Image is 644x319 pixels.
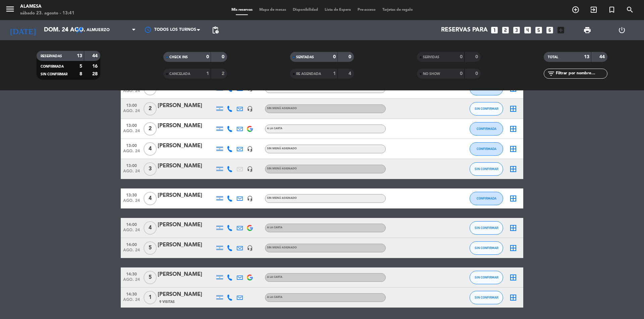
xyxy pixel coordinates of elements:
button: menu [5,4,15,16]
span: CONFIRMADA [477,127,496,131]
span: Reservas para [441,27,488,33]
span: ago. 24 [123,198,140,206]
div: [PERSON_NAME] [158,122,215,130]
i: looks_one [490,26,499,34]
span: SERVIDAS [423,56,439,59]
span: ago. 24 [123,169,140,177]
span: Sin menú asignado [267,197,297,200]
div: sábado 23. agosto - 13:41 [20,10,74,17]
span: SIN CONFIRMAR [41,73,67,76]
img: google-logo.png [247,225,253,231]
i: search [626,6,634,14]
span: RE AGENDADA [296,72,321,76]
button: CONFIRMADA [470,192,503,205]
button: SIN CONFIRMAR [470,162,503,176]
span: 4 [144,221,157,235]
img: google-logo.png [247,126,253,132]
i: add_box [556,26,565,34]
i: add_circle_outline [572,6,580,14]
div: LOG OUT [604,20,639,40]
button: CONFIRMADA [470,122,503,136]
i: border_all [509,145,517,153]
button: SIN CONFIRMAR [470,291,503,304]
div: [PERSON_NAME] [158,191,215,200]
span: 1 [144,291,157,304]
span: ago. 24 [123,129,140,137]
strong: 28 [92,72,99,76]
i: headset_mic [247,245,253,251]
span: ago. 24 [123,149,140,157]
i: [DATE] [5,23,41,37]
strong: 0 [460,55,463,59]
span: SIN CONFIRMAR [475,107,498,110]
button: SIN CONFIRMAR [470,271,503,284]
i: border_all [509,105,517,113]
i: headset_mic [247,106,253,112]
span: TOTAL [548,56,558,59]
i: border_all [509,294,517,302]
span: 14:30 [123,270,140,277]
img: google-logo.png [247,274,253,281]
span: SIN CONFIRMAR [475,226,498,230]
span: SIN CONFIRMAR [475,167,498,171]
i: headset_mic [247,166,253,172]
span: SIN CONFIRMAR [475,246,498,250]
strong: 44 [92,54,99,58]
strong: 2 [222,71,226,76]
i: looks_two [501,26,510,34]
span: ago. 24 [123,248,140,256]
span: ago. 24 [123,89,140,96]
span: 5 [144,271,157,284]
span: Sin menú asignado [267,246,297,249]
i: looks_5 [534,26,543,34]
div: [PERSON_NAME] [158,270,215,279]
span: 13:00 [123,101,140,109]
i: looks_6 [545,26,554,34]
i: turned_in_not [608,6,616,14]
strong: 13 [584,55,589,59]
div: Alamesa [20,3,74,10]
span: Pre-acceso [354,8,379,12]
span: Sin menú asignado [267,147,297,150]
input: Filtrar por nombre... [555,70,607,77]
strong: 0 [475,55,479,59]
span: Mis reservas [228,8,256,12]
strong: 0 [333,55,336,59]
i: arrow_drop_down [62,26,70,34]
span: ago. 24 [123,298,140,305]
button: SIN CONFIRMAR [470,241,503,255]
button: SIN CONFIRMAR [470,221,503,235]
i: border_all [509,165,517,173]
span: print [583,26,591,34]
span: 2 [144,102,157,115]
span: SENTADAS [296,56,314,59]
span: Disponibilidad [289,8,321,12]
span: ago. 24 [123,277,140,285]
i: menu [5,4,15,14]
span: A LA CARTA [267,127,282,130]
span: Sin menú asignado [267,167,297,170]
span: 5 [144,241,157,255]
span: CHECK INS [169,56,188,59]
span: Almuerzo [87,28,110,32]
i: border_all [509,194,517,203]
div: [PERSON_NAME] [158,221,215,229]
span: 2 [144,122,157,136]
span: RESERVADAS [41,55,62,58]
span: 3 [144,162,157,176]
div: [PERSON_NAME] [158,101,215,110]
i: exit_to_app [590,6,598,14]
div: [PERSON_NAME] [158,162,215,170]
i: border_all [509,273,517,282]
span: 13:00 [123,141,140,149]
span: 13:00 [123,121,140,129]
i: border_all [509,125,517,133]
i: filter_list [547,70,555,78]
span: 13:00 [123,161,140,169]
span: SIN CONFIRMAR [475,296,498,299]
span: CONFIRMADA [41,65,64,68]
span: 4 [144,192,157,205]
span: Tarjetas de regalo [379,8,416,12]
span: 14:00 [123,220,140,228]
button: SIN CONFIRMAR [470,102,503,115]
